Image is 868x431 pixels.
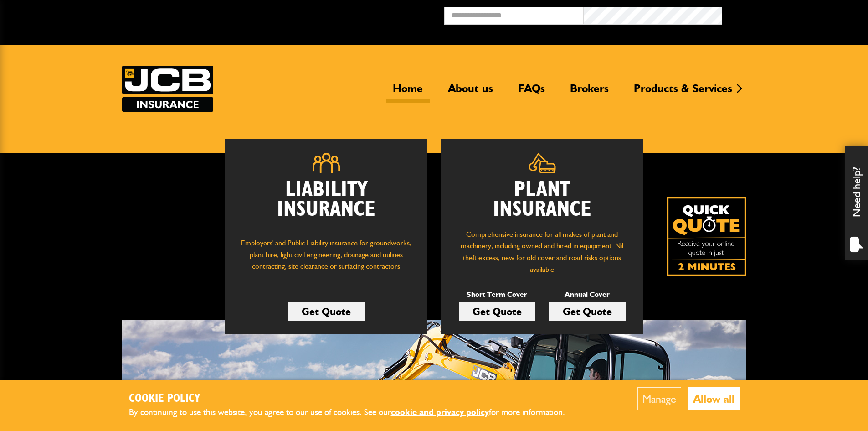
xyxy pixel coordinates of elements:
a: Get Quote [549,302,626,321]
div: Need help? [845,146,868,260]
a: Get Quote [459,302,535,321]
a: FAQs [511,82,552,103]
a: Get your insurance quote isn just 2-minutes [667,197,746,276]
a: JCB Insurance Services [122,66,213,112]
h2: Plant Insurance [455,180,630,219]
h2: Liability Insurance [239,180,414,228]
p: Employers' and Public Liability insurance for groundworks, plant hire, light civil engineering, d... [239,237,414,281]
p: Annual Cover [549,289,626,301]
img: Quick Quote [667,197,746,276]
a: Products & Services [627,82,739,103]
a: Brokers [563,82,616,103]
p: By continuing to use this website, you agree to our use of cookies. See our for more information. [129,405,580,420]
button: Allow all [688,387,740,410]
p: Comprehensive insurance for all makes of plant and machinery, including owned and hired in equipm... [455,228,630,275]
a: About us [441,82,500,103]
p: Short Term Cover [459,289,535,301]
a: Home [386,82,430,103]
a: cookie and privacy policy [391,407,489,417]
a: Get Quote [288,302,365,321]
button: Manage [637,387,681,410]
img: JCB Insurance Services logo [122,66,213,112]
h2: Cookie Policy [129,392,580,406]
button: Broker Login [722,7,861,21]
